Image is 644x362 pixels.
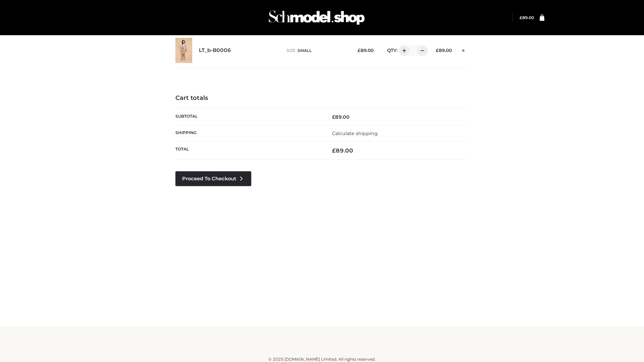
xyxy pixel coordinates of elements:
span: £ [332,114,335,120]
p: size : [286,48,347,54]
span: £ [358,48,361,53]
div: QTY: [380,45,425,56]
a: Calculate shipping [332,130,378,136]
bdi: 89.00 [332,114,350,120]
span: £ [520,15,522,20]
span: £ [332,147,336,154]
th: Shipping [175,125,322,141]
h4: Cart totals [175,95,469,102]
bdi: 89.00 [332,147,353,154]
th: Total [175,142,322,160]
a: Remove this item [459,45,469,54]
a: £89.00 [520,15,534,20]
a: Proceed to Checkout [175,171,251,186]
bdi: 89.00 [520,15,534,20]
img: Schmodel Admin 964 [266,4,367,31]
th: Subtotal [175,109,322,125]
span: SMALL [298,48,312,53]
a: LT_b-B0006 [199,47,231,54]
bdi: 89.00 [436,48,452,53]
span: £ [436,48,439,53]
bdi: 89.00 [358,48,374,53]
